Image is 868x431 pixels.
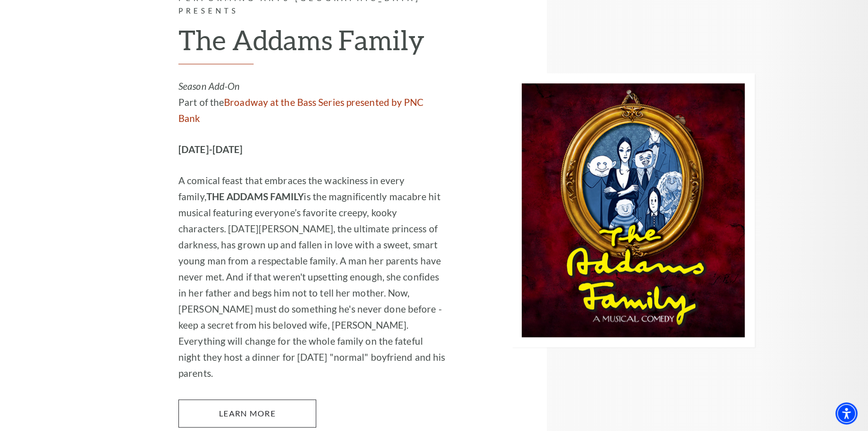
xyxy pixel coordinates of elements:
[178,173,447,381] p: A comical feast that embraces the wackiness in every family, is the magnificently macabre hit mus...
[178,96,424,124] a: Broadway at the Bass Series presented by PNC Bank
[835,402,857,424] div: Accessibility Menu
[206,191,304,202] strong: THE ADDAMS FAMILY
[512,73,755,347] img: Performing Arts Fort Worth Presents
[178,399,316,427] a: Learn More The Addams Family
[178,80,240,92] em: Season Add-On
[178,24,447,65] h2: The Addams Family
[178,143,243,155] strong: [DATE]-[DATE]
[178,78,447,126] p: Part of the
